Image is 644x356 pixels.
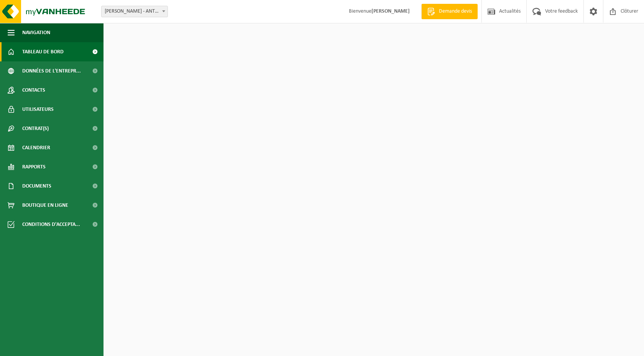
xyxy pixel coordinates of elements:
span: Boutique en ligne [22,196,68,215]
a: Demande devis [421,4,478,19]
span: LUC GILSOUL - ANTHEIT [101,6,168,17]
span: Contrat(s) [22,119,49,138]
span: Documents [22,176,51,196]
span: Rapports [22,157,46,176]
span: Demande devis [437,8,474,15]
span: Contacts [22,81,45,100]
span: Utilisateurs [22,100,54,119]
span: Tableau de bord [22,42,64,61]
span: Conditions d'accepta... [22,215,80,234]
span: Données de l'entrepr... [22,61,81,81]
span: LUC GILSOUL - ANTHEIT [102,6,168,17]
span: Navigation [22,23,50,42]
strong: [PERSON_NAME] [371,8,410,14]
span: Calendrier [22,138,50,157]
